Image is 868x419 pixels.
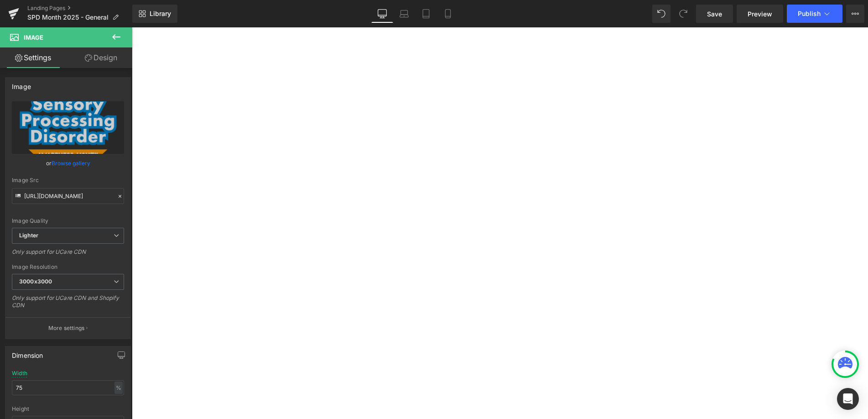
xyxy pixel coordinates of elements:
a: Desktop [371,5,393,23]
a: Design [68,47,134,68]
div: Width [12,370,27,377]
div: Image Resolution [12,264,124,270]
div: Image Src [12,177,124,183]
button: Redo [674,5,692,23]
a: New Library [132,5,177,23]
p: More settings [48,324,85,332]
div: or [12,158,124,168]
span: Library [150,10,171,18]
span: SPD Month 2025 - General [27,14,109,21]
span: Save [707,9,722,19]
a: Browse gallery [52,155,90,171]
a: Laptop [393,5,415,23]
button: Publish [787,5,842,23]
b: Lighter [19,232,38,239]
button: Undo [652,5,670,23]
input: auto [12,380,124,395]
b: 3000x3000 [19,278,52,285]
button: More [846,5,864,23]
span: Preview [748,9,772,19]
div: Dimension [12,346,43,359]
div: Height [12,406,124,412]
a: Tablet [415,5,437,23]
span: Image [24,34,43,41]
input: Link [12,188,124,204]
div: % [114,382,123,394]
a: Mobile [437,5,459,23]
div: Only support for UCare CDN [12,248,124,262]
a: Preview [737,5,783,23]
a: Landing Pages [27,5,132,12]
div: Only support for UCare CDN and Shopify CDN [12,294,124,315]
div: Image Quality [12,218,124,224]
button: More settings [5,317,130,339]
span: Publish [798,10,821,17]
div: Open Intercom Messenger [837,388,859,410]
div: Image [12,78,31,90]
